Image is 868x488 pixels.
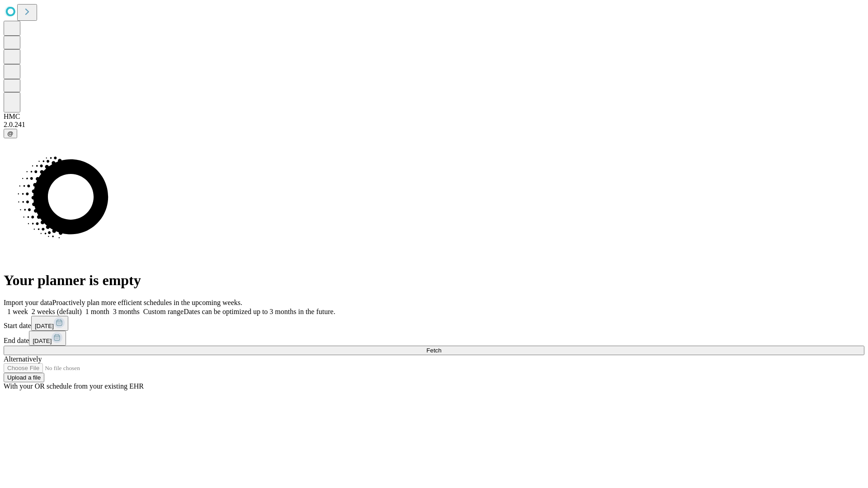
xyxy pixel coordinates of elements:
[4,129,17,138] button: @
[7,130,14,137] span: @
[4,382,144,390] span: With your OR schedule from your existing EHR
[31,316,68,331] button: [DATE]
[184,308,335,315] span: Dates can be optimized up to 3 months in the future.
[4,272,864,289] h1: Your planner is empty
[33,338,52,344] span: [DATE]
[4,346,864,355] button: Fetch
[7,308,28,315] span: 1 week
[4,331,864,346] div: End date
[4,299,52,306] span: Import your data
[4,121,864,129] div: 2.0.241
[113,308,140,315] span: 3 months
[29,331,66,346] button: [DATE]
[4,113,864,121] div: HMC
[4,373,44,382] button: Upload a file
[143,308,184,315] span: Custom range
[52,299,242,306] span: Proactively plan more efficient schedules in the upcoming weeks.
[4,355,42,363] span: Alternatively
[4,316,864,331] div: Start date
[32,308,82,315] span: 2 weeks (default)
[35,323,54,329] span: [DATE]
[85,308,109,315] span: 1 month
[426,347,441,354] span: Fetch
